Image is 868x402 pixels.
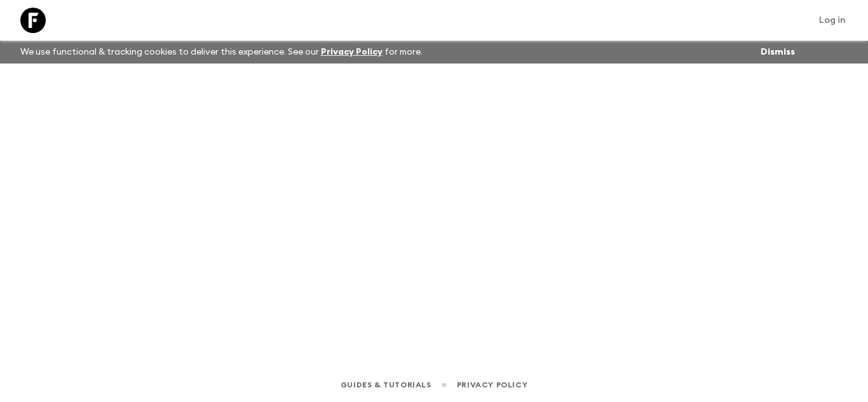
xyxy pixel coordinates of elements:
[757,43,798,61] button: Dismiss
[457,378,527,392] a: Privacy Policy
[15,41,428,64] p: We use functional & tracking cookies to deliver this experience. See our for more.
[321,48,383,57] a: Privacy Policy
[341,378,431,392] a: Guides & Tutorials
[812,11,853,29] a: Log in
